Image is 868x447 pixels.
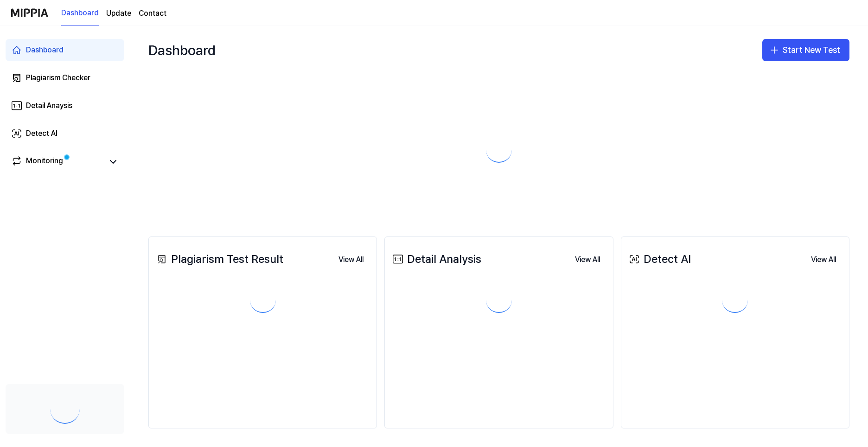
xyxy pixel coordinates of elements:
a: Monitoring [11,155,104,168]
a: Plagiarism Checker [6,67,124,89]
a: Detect AI [6,122,124,145]
div: Plagiarism Checker [26,72,90,83]
div: Detect AI [26,128,57,139]
button: Start New Test [762,39,849,61]
button: View All [568,250,607,269]
div: Plagiarism Test Result [154,250,283,268]
div: Detail Anaysis [26,100,72,111]
a: Dashboard [6,39,124,61]
a: Dashboard [61,0,99,26]
a: Contact [139,8,166,19]
div: Detect AI [627,250,691,268]
div: Dashboard [26,45,64,56]
a: View All [804,249,843,269]
div: Monitoring [26,155,63,168]
div: Detail Analysis [390,250,481,268]
a: View All [331,249,371,269]
a: View All [568,249,607,269]
div: Dashboard [148,35,216,65]
button: View All [804,250,843,269]
a: Detail Anaysis [6,95,124,117]
a: Update [106,8,131,19]
button: View All [331,250,371,269]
